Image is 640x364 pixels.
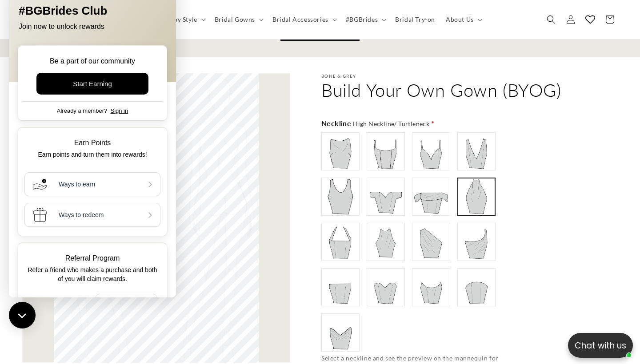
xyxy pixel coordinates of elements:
summary: Bridal Gowns [209,10,267,29]
img: https://cdn.shopify.com/s/files/1/0750/3832/7081/files/v_neck_thin_straps_4722d919-4ab4-454d-8566... [413,134,449,169]
span: Bridal Accessories [272,16,328,24]
img: https://cdn.shopify.com/s/files/1/0750/3832/7081/files/halter_straight_f0d600c4-90f4-4503-a970-e6... [323,224,358,260]
summary: Bridal Accessories [267,10,340,29]
img: https://cdn.shopify.com/s/files/1/0750/3832/7081/files/sweetheart_strapless_7aea53ca-b593-4872-9c... [368,269,404,305]
div: Refer a friend who makes a purchase and both of you will claim rewards. [13,279,154,297]
img: https://cdn.shopify.com/s/files/1/0750/3832/7081/files/high_neck.png?v=1756803384 [459,179,494,214]
img: https://cdn.shopify.com/s/files/1/0750/3832/7081/files/cateye_scoop_30b75c68-d5e8-4bfa-8763-e7190... [413,269,449,305]
img: https://cdn.shopify.com/s/files/1/0750/3832/7081/files/boat_neck_e90dd235-88bb-46b2-8369-a1b9d139... [323,134,358,169]
a: Sign in [101,121,119,127]
p: Bone & Grey [321,73,587,79]
img: https://cdn.shopify.com/s/files/1/0750/3832/7081/files/square_7e0562ac-aecd-41ee-8590-69b11575ecc... [368,134,404,169]
span: Bridal Gowns [215,16,255,24]
div: Earn Points [13,152,154,160]
span: About Us [446,16,474,24]
div: Referral Program [13,268,154,276]
div: Ways to redeem [50,223,95,233]
summary: About Us [440,10,486,29]
button: Ways to redeem [16,216,152,240]
img: https://cdn.shopify.com/s/files/1/0750/3832/7081/files/off-shoulder_sweetheart_1bdca986-a4a1-4613... [368,179,404,214]
button: Open chatbox [568,333,633,358]
a: Start Earning [28,86,140,108]
a: Bridal Try-on [390,10,440,29]
media-gallery: Gallery Viewer [22,73,290,363]
h2: Build Your Own Gown (BYOG) [321,79,587,102]
span: High Neckline/ Turtleneck [353,120,429,127]
summary: Shop by Style [152,10,209,29]
span: Shop by Style [157,16,197,24]
img: https://cdn.shopify.com/s/files/1/0750/3832/7081/files/straight_strapless_18c662df-be54-47ef-b3bf... [323,269,358,305]
img: https://cdn.shopify.com/s/files/1/0750/3832/7081/files/v-neck_thick_straps_d2901628-028e-49ea-b62... [459,134,494,169]
div: Already a member? [13,115,154,129]
summary: Search [541,10,561,29]
span: Neckline [321,118,429,129]
img: https://cdn.shopify.com/s/files/1/0750/3832/7081/files/halter.png?v=1756872993 [368,224,404,260]
span: Bridal Try-on [395,16,435,24]
button: Ways to earn [16,186,152,210]
button: Close [152,2,165,16]
div: Ways to earn [50,193,86,202]
img: https://cdn.shopify.com/s/files/1/0750/3832/7081/files/off-shoulder_straight_69b741a5-1f6f-40ba-9... [413,179,449,214]
summary: #BGBrides [340,10,390,29]
img: https://cdn.shopify.com/s/files/1/0750/3832/7081/files/v-neck_strapless_e6e16057-372c-4ed6-ad8b-8... [323,315,358,350]
img: https://cdn.shopify.com/s/files/1/0750/3832/7081/files/crescent_strapless_82f07324-8705-4873-92d2... [459,269,494,305]
div: Earn points and turn them into rewards! [13,163,154,172]
div: Join now to unlock rewards [10,36,157,44]
p: Chat with us [568,339,633,352]
div: Be a part of our community [13,71,154,83]
span: #BGBrides [346,16,378,24]
img: https://cdn.shopify.com/s/files/1/0750/3832/7081/files/round_neck.png?v=1756872555 [323,179,358,214]
img: https://cdn.shopify.com/s/files/1/0750/3832/7081/files/asymmetric_thick_aca1e7e1-7e80-4ab6-9dbb-1... [413,224,449,260]
img: https://cdn.shopify.com/s/files/1/0750/3832/7081/files/asymmetric_thin_a5500f79-df9c-4d9e-8e7b-99... [459,224,494,260]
